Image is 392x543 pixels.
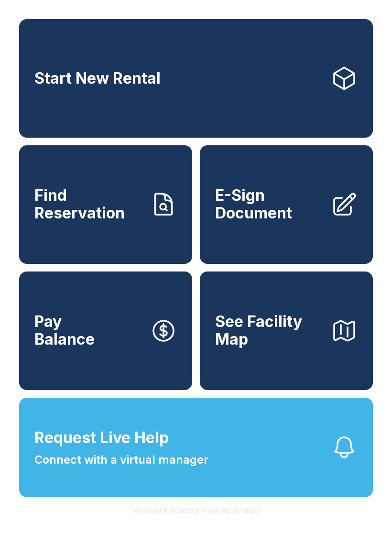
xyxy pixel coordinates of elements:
button: See Facility Map [200,271,373,390]
a: Find Reservation [19,145,192,264]
span: Start New Rental [34,70,161,87]
span: Pay Balance [34,313,95,348]
span: See Facility Map [215,313,323,348]
button: VersionPE2CWShLHxwLdo7nhiB05 [124,497,268,524]
span: E-Sign Document [215,187,323,222]
a: PayBalance [19,271,192,390]
span: Request Live Help [34,426,169,449]
button: Request Live HelpConnect with a virtual manager [19,398,373,497]
a: E-Sign Document [200,145,373,264]
span: Connect with a virtual manager [34,451,208,468]
span: Find Reservation [34,187,142,222]
a: Start New Rental [19,19,373,138]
